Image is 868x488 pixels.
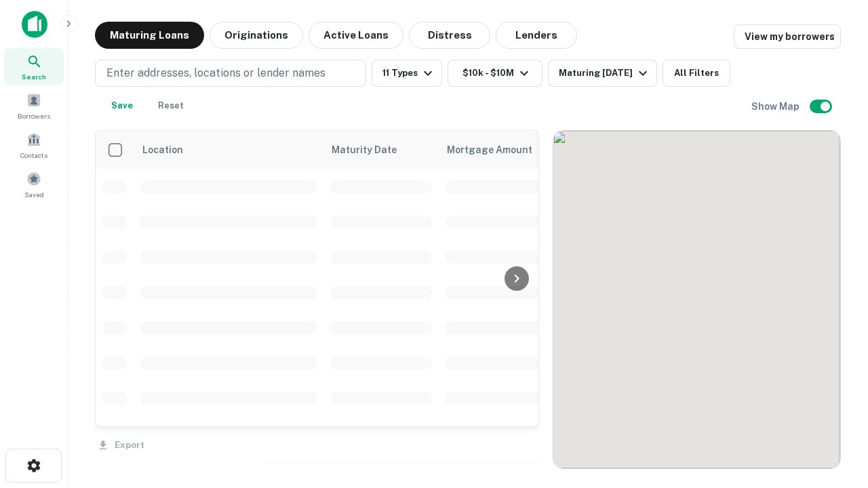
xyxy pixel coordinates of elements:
button: Originations [210,22,303,49]
button: All Filters [663,60,730,87]
p: Enter addresses, locations or lender names [106,65,325,81]
a: Saved [4,166,64,203]
span: Mortgage Amount [447,142,550,158]
a: Contacts [4,127,64,163]
button: Active Loans [309,22,403,49]
button: Lenders [496,22,577,49]
img: capitalize-icon.png [22,11,47,38]
span: Location [142,142,183,158]
a: View my borrowers [734,24,841,49]
span: Contacts [20,150,47,161]
th: Location [134,131,323,169]
span: Search [22,71,46,82]
h6: Show Map [751,99,802,114]
button: Distress [409,22,490,49]
div: 0 0 [553,131,840,468]
iframe: Chat Widget [800,380,868,445]
th: Mortgage Amount [439,131,588,169]
a: Borrowers [4,87,64,124]
button: Enter addresses, locations or lender names [95,60,366,87]
button: $10k - $10M [448,60,542,87]
th: Maturity Date [323,131,439,169]
span: Maturity Date [332,142,414,158]
button: Reset [149,92,193,119]
button: Save your search to get updates of matches that match your search criteria. [100,92,144,119]
span: Borrowers [18,110,50,121]
button: Maturing [DATE] [548,60,657,87]
a: Search [4,48,64,85]
div: Maturing [DATE] [559,65,651,81]
button: 11 Types [372,60,442,87]
button: Maturing Loans [95,22,204,49]
span: Saved [24,189,44,200]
